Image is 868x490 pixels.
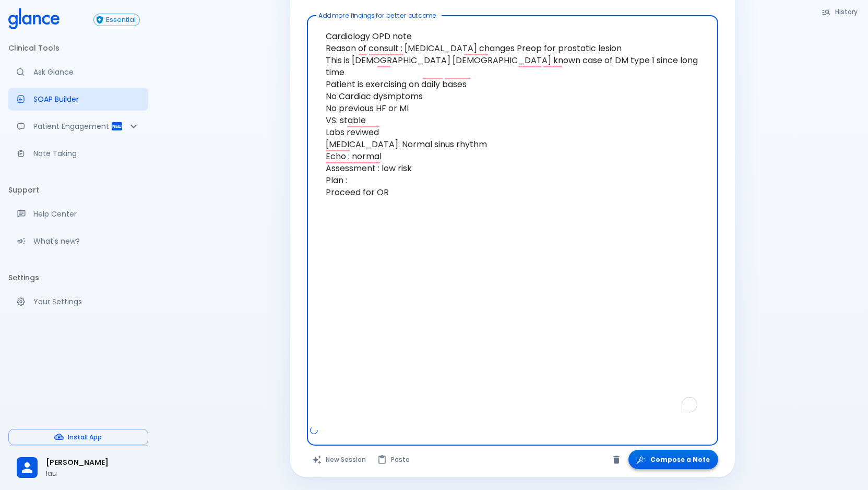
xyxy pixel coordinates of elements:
li: Settings [8,265,148,290]
button: Compose a Note [628,450,718,469]
button: Paste from clipboard [372,450,416,469]
p: Your Settings [33,296,140,307]
li: Clinical Tools [8,35,148,61]
a: Moramiz: Find ICD10AM codes instantly [8,61,148,83]
button: History [816,4,864,19]
p: Patient Engagement [33,121,111,132]
li: Support [8,177,148,202]
button: Clears all inputs and results. [307,450,372,469]
p: Iau [46,468,140,479]
span: [PERSON_NAME] [46,457,140,468]
a: Get help from our support team [8,202,148,225]
button: Clear [609,452,624,468]
button: Install App [8,429,148,445]
textarea: Cardiology OPD note Reason of consult : [MEDICAL_DATA] changes Preop for prostatic lesion This is... [314,20,711,425]
span: Essential [102,16,139,24]
p: Note Taking [33,148,140,159]
a: Advanced note-taking [8,142,148,165]
button: Essential [93,14,140,26]
a: Manage your settings [8,290,148,313]
a: Docugen: Compose a clinical documentation in seconds [8,88,148,111]
p: Help Center [33,209,140,219]
p: What's new? [33,236,140,246]
label: Add more findings for better outcome [318,11,436,20]
p: SOAP Builder [33,94,140,104]
div: Patient Reports & Referrals [8,115,148,138]
div: [PERSON_NAME]Iau [8,450,148,486]
p: Ask Glance [33,67,140,77]
a: Click to view or change your subscription [93,14,148,26]
div: Recent updates and feature releases [8,230,148,253]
